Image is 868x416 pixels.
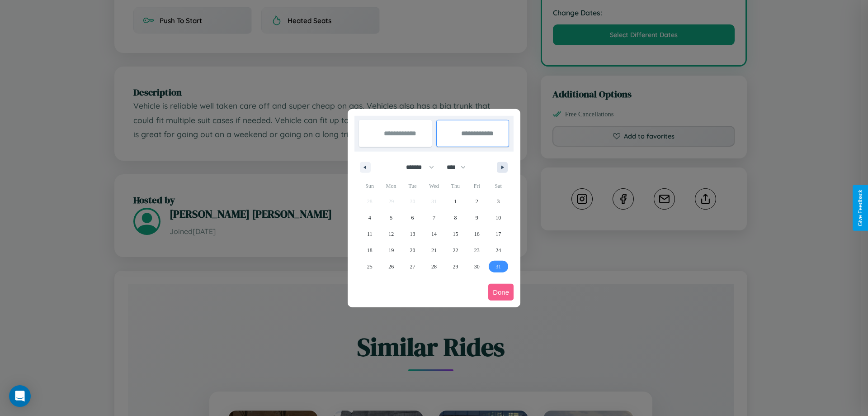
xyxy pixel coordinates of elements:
button: 19 [380,242,401,258]
button: 16 [466,226,487,242]
span: 3 [497,193,500,210]
span: Wed [423,179,444,193]
button: 20 [402,242,423,258]
button: 13 [402,226,423,242]
button: 30 [466,258,487,275]
span: Mon [380,179,401,193]
span: Fri [466,179,487,193]
div: Open Intercom Messenger [9,385,31,407]
button: 14 [423,226,444,242]
span: 18 [367,242,373,258]
button: 12 [380,226,401,242]
span: 26 [388,258,394,275]
span: Sat [488,179,509,193]
span: 14 [431,226,437,242]
span: 8 [454,210,457,226]
button: 27 [402,258,423,275]
span: 10 [495,210,501,226]
span: 6 [411,210,414,226]
span: 15 [453,226,458,242]
button: 18 [359,242,380,258]
button: 6 [402,210,423,226]
button: 15 [445,226,466,242]
span: 20 [410,242,415,258]
button: 2 [466,193,487,210]
span: 21 [431,242,437,258]
span: 7 [433,210,435,226]
span: 25 [367,258,373,275]
div: Give Feedback [857,190,863,226]
span: 1 [454,193,457,210]
button: 3 [488,193,509,210]
span: 22 [453,242,458,258]
button: 4 [359,210,380,226]
button: 21 [423,242,444,258]
span: 28 [431,258,437,275]
span: 11 [367,226,373,242]
span: Tue [402,179,423,193]
span: 13 [410,226,415,242]
span: 27 [410,258,415,275]
span: 17 [495,226,501,242]
button: Done [488,284,514,301]
button: 24 [488,242,509,258]
button: 8 [445,210,466,226]
span: 9 [476,210,478,226]
button: 1 [445,193,466,210]
span: 5 [390,210,392,226]
button: 29 [445,258,466,275]
span: 31 [495,258,501,275]
span: 29 [453,258,458,275]
button: 9 [466,210,487,226]
button: 17 [488,226,509,242]
span: 19 [388,242,394,258]
span: 16 [474,226,480,242]
button: 11 [359,226,380,242]
button: 26 [380,258,401,275]
button: 28 [423,258,444,275]
span: 30 [474,258,480,275]
button: 31 [488,258,509,275]
span: 23 [474,242,480,258]
span: 4 [368,210,371,226]
button: 23 [466,242,487,258]
button: 25 [359,258,380,275]
button: 22 [445,242,466,258]
button: 7 [423,210,444,226]
span: Thu [445,179,466,193]
button: 10 [488,210,509,226]
span: 12 [388,226,394,242]
span: 2 [476,193,478,210]
span: Sun [359,179,380,193]
button: 5 [380,210,401,226]
span: 24 [495,242,501,258]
